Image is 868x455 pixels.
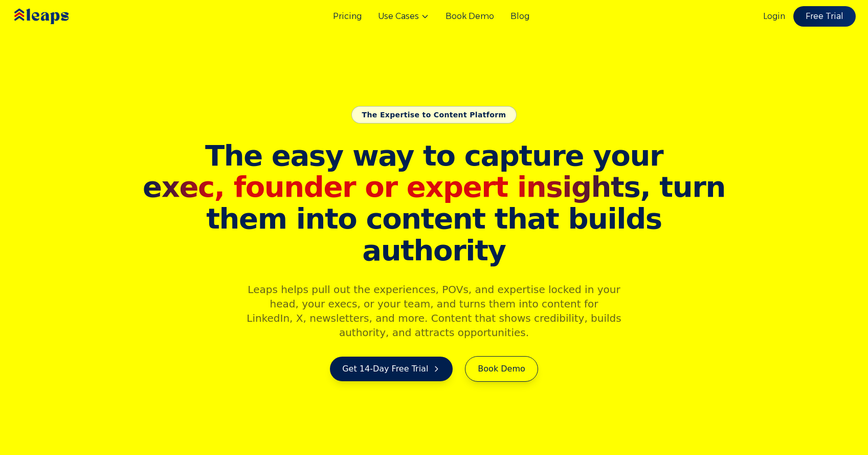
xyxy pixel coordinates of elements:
a: Blog [510,10,529,23]
div: The Expertise to Content Platform [351,106,517,123]
a: Free Trial [793,6,856,27]
a: Get 14-Day Free Trial [330,357,453,381]
p: Leaps helps pull out the experiences, POVs, and expertise locked in your head, your execs, or you... [238,282,631,340]
a: Book Demo [446,10,494,23]
a: Pricing [333,10,362,23]
button: Use Cases [378,10,429,23]
span: exec, founder or expert insights [143,170,640,203]
a: Login [763,10,785,23]
span: The easy way to capture your [205,139,663,172]
a: Book Demo [465,356,538,382]
span: , turn [140,171,729,203]
img: Leaps Logo [12,2,99,31]
span: them into content that builds authority [140,203,729,266]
